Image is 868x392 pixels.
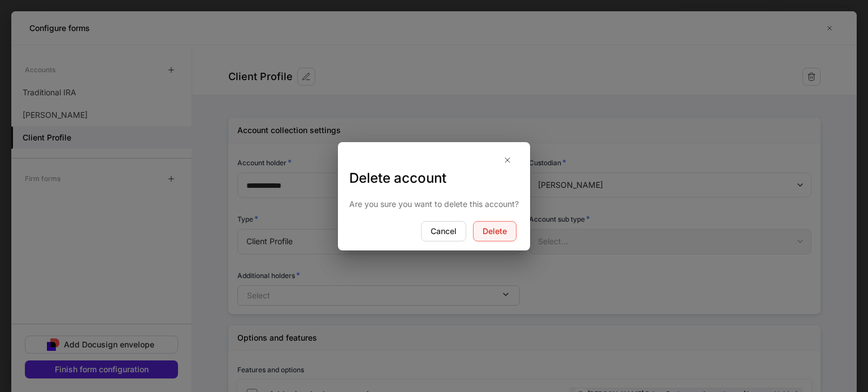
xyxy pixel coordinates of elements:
[473,221,517,241] button: Delete
[431,226,457,237] div: Cancel
[421,221,466,241] button: Cancel
[349,169,519,187] h3: Delete account
[483,226,507,237] div: Delete
[349,199,519,210] p: Are you sure you want to delete this account?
